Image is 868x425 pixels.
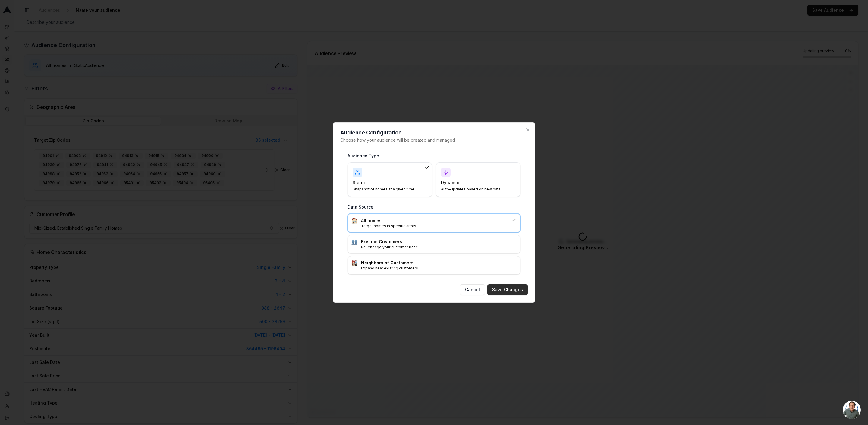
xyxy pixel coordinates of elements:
[361,239,517,245] h3: Existing Customers
[361,218,509,224] h3: All homes
[436,162,520,197] div: DynamicAuto-updates based on new data
[441,180,508,186] h4: Dynamic
[361,266,517,271] p: Expand near existing customers
[348,256,520,275] div: :house_buildings:Neighbors of CustomersExpand near existing customers
[340,130,528,135] h2: Audience Configuration
[348,162,432,197] div: StaticSnapshot of homes at a given time
[351,260,357,266] img: :house_buildings:
[441,187,508,192] p: Auto-updates based on new data
[353,180,420,186] h4: Static
[351,218,357,224] img: :house:
[340,137,528,143] p: Choose how your audience will be created and managed
[361,245,517,250] p: Re-engage your customer base
[361,224,509,228] p: Target homes in specific areas
[348,235,520,253] div: :busts_in_silhouette:Existing CustomersRe-engage your customer base
[348,214,520,232] div: :house:All homesTarget homes in specific areas
[353,187,420,192] p: Snapshot of homes at a given time
[460,284,485,295] button: Cancel
[361,260,517,266] h3: Neighbors of Customers
[348,153,520,159] h3: Audience Type
[348,204,520,210] h3: Data Source
[351,239,357,245] img: :busts_in_silhouette:
[487,284,528,295] button: Save Changes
